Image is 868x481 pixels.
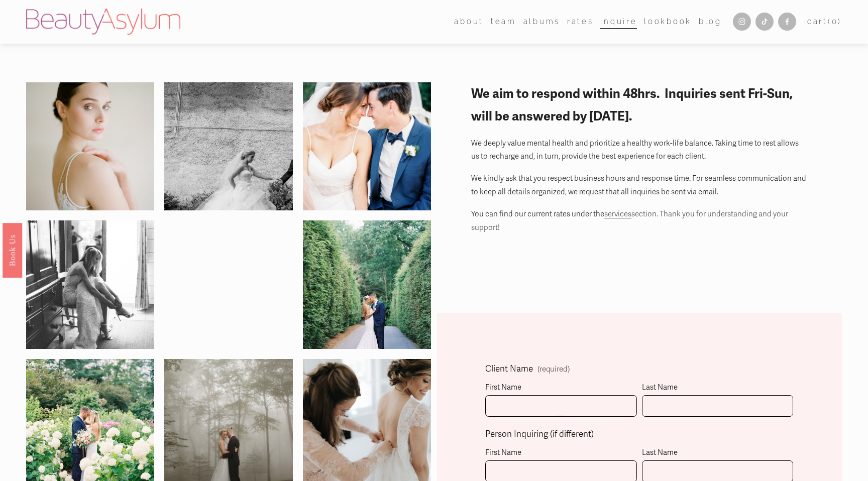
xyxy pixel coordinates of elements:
img: 543JohnSaraWedding4.16.16.jpg [132,82,325,211]
span: section. Thank you for understanding and your support! [471,209,790,232]
a: folder dropdown [491,14,516,29]
a: Rates [567,14,594,29]
a: Inquire [600,14,637,29]
a: Blog [699,14,722,29]
a: TikTok [755,13,774,31]
span: team [491,15,516,29]
div: Last Name [642,446,794,460]
a: Instagram [733,13,751,31]
span: about [454,15,484,29]
a: 0 items in cart [807,15,842,29]
span: (required) [537,366,570,373]
span: Client Name [485,362,533,377]
span: ( ) [828,17,842,26]
img: 000019690009-2.jpg [26,59,155,234]
a: albums [523,14,560,29]
div: Last Name [642,381,794,395]
a: Book Us [3,223,22,278]
strong: We aim to respond within 48hrs. Inquiries sent Fri-Sun, will be answered by [DATE]. [471,86,795,125]
a: Lookbook [644,14,692,29]
span: 0 [832,17,838,26]
a: folder dropdown [454,14,484,29]
div: First Name [485,381,637,395]
p: We kindly ask that you respect business hours and response time. For seamless communication and t... [471,172,808,199]
img: Beauty Asylum | Bridal Hair &amp; Makeup Charlotte &amp; Atlanta [26,9,180,35]
a: Facebook [778,13,796,31]
a: services [604,209,631,218]
img: 559c330b111a1$!x900.jpg [303,61,431,232]
span: Person Inquiring (if different) [485,427,594,442]
img: 14231398_1259601320717584_5710543027062833933_o.jpg [26,199,155,370]
img: 14241554_1259623257382057_8150699157505122959_o.jpg [303,199,431,370]
p: You can find our current rates under the [471,207,808,234]
p: We deeply value mental health and prioritize a healthy work-life balance. Taking time to rest all... [471,137,808,164]
div: First Name [485,446,637,460]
